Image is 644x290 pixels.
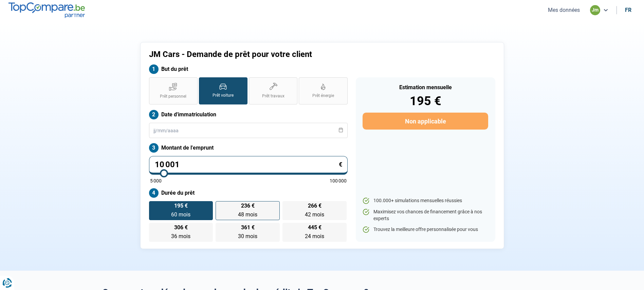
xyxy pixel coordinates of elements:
label: Durée du prêt [149,188,348,198]
span: 60 mois [171,211,190,218]
button: Mes données [546,6,582,14]
div: jm [590,5,600,15]
span: Prêt énergie [312,93,334,99]
span: 445 € [308,225,321,230]
span: € [339,161,342,168]
span: 195 € [174,203,188,209]
span: 24 mois [305,233,324,239]
li: Trouvez la meilleure offre personnalisée pour vous [363,226,488,233]
span: 306 € [174,225,188,230]
span: Prêt voiture [213,93,234,98]
span: 266 € [308,203,321,209]
span: 30 mois [238,233,257,239]
span: 42 mois [305,211,324,218]
div: fr [625,7,631,13]
img: TopCompare.be [8,2,85,18]
span: Prêt travaux [262,93,284,99]
h1: JM Cars - Demande de prêt pour votre client [149,50,407,59]
span: Prêt personnel [160,94,186,99]
li: 100.000+ simulations mensuelles réussies [363,197,488,204]
span: 5 000 [150,178,162,183]
label: Montant de l'emprunt [149,143,348,153]
label: Date d'immatriculation [149,110,348,119]
span: 236 € [241,203,255,209]
li: Maximisez vos chances de financement grâce à nos experts [363,209,488,222]
input: jj/mm/aaaa [149,123,348,138]
label: But du prêt [149,64,348,74]
span: 48 mois [238,211,257,218]
span: 36 mois [171,233,190,239]
span: 361 € [241,225,255,230]
div: Estimation mensuelle [363,85,488,90]
button: Non applicable [363,113,488,130]
div: 195 € [363,95,488,107]
span: 100 000 [330,178,347,183]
